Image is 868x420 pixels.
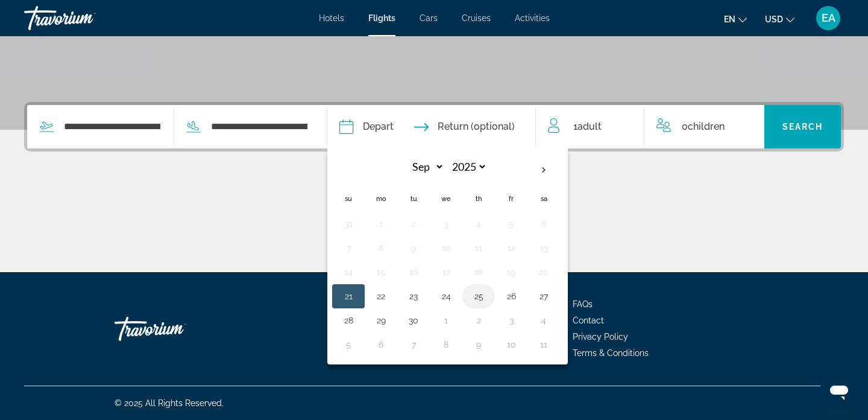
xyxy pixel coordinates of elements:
[404,215,423,232] button: Day 2
[462,13,491,23] a: Cruises
[27,105,841,148] div: Search widget
[469,336,488,353] button: Day 9
[469,215,488,232] button: Day 4
[339,312,358,329] button: Day 28
[339,240,358,256] button: Day 7
[534,336,553,353] button: Day 11
[404,288,423,305] button: Day 23
[115,398,224,408] span: © 2025 All Rights Reserved.
[371,215,391,232] button: Day 1
[573,332,628,342] a: Privacy Policy
[436,264,456,281] button: Day 17
[573,118,602,135] span: 1
[438,118,515,135] span: Return (optional)
[502,240,521,256] button: Day 12
[436,240,456,256] button: Day 10
[339,264,358,281] button: Day 14
[534,215,553,232] button: Day 6
[115,311,235,347] a: Travorium
[820,372,858,410] iframe: Button to launch messaging window
[339,336,358,353] button: Day 5
[339,288,358,305] button: Day 21
[688,121,725,132] span: Children
[502,336,521,353] button: Day 10
[765,10,794,28] button: Change currency
[371,336,391,353] button: Day 6
[782,122,823,132] span: Search
[436,336,456,353] button: Day 8
[534,288,553,305] button: Day 27
[469,312,488,329] button: Day 2
[368,13,395,23] a: Flights
[371,312,391,329] button: Day 29
[404,240,423,256] button: Day 9
[534,312,553,329] button: Day 4
[724,10,747,28] button: Change language
[573,316,604,325] a: Contact
[577,121,602,132] span: Adult
[371,240,391,256] button: Day 8
[573,299,593,309] a: FAQs
[405,156,444,177] select: Select month
[724,14,735,24] span: en
[502,288,521,305] button: Day 26
[448,156,487,177] select: Select year
[436,215,456,232] button: Day 3
[404,336,423,353] button: Day 7
[502,264,521,281] button: Day 19
[319,13,344,23] a: Hotels
[371,264,391,281] button: Day 15
[339,215,358,232] button: Day 31
[502,215,521,232] button: Day 5
[534,264,553,281] button: Day 20
[469,240,488,256] button: Day 11
[436,312,456,329] button: Day 1
[404,312,423,329] button: Day 30
[420,13,438,23] a: Cars
[573,348,649,358] a: Terms & Conditions
[682,118,725,135] span: 0
[765,14,783,24] span: USD
[436,288,456,305] button: Day 24
[339,105,394,148] button: Depart date
[515,13,550,23] a: Activities
[502,312,521,329] button: Day 3
[534,240,553,256] button: Day 13
[813,5,844,31] button: User Menu
[404,264,423,281] button: Day 16
[414,105,515,148] button: Return date
[822,12,835,24] span: EA
[527,156,560,184] button: Next month
[469,264,488,281] button: Day 18
[371,288,391,305] button: Day 22
[536,105,765,148] button: Travelers: 1 adult, 0 children
[24,2,145,34] a: Travorium
[764,105,841,148] button: Search
[469,288,488,305] button: Day 25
